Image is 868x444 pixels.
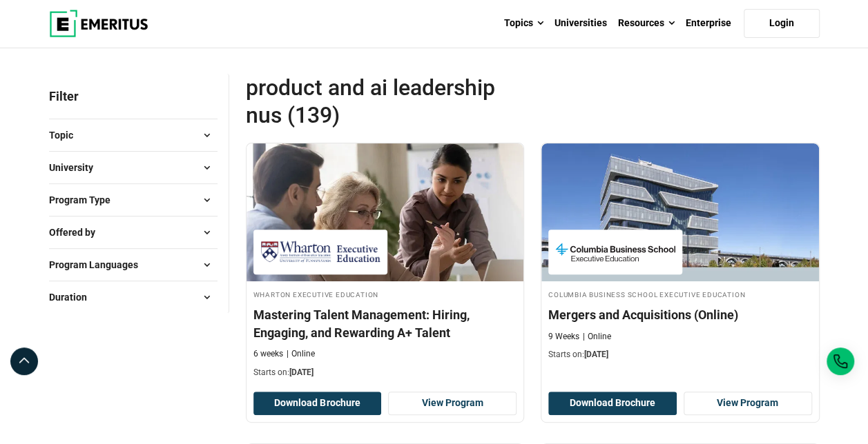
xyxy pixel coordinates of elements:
button: Download Brochure [253,392,382,415]
span: Duration [49,290,98,305]
button: Topic [49,125,218,145]
span: Program Type [49,192,122,208]
button: University [49,157,218,178]
span: Topic [49,128,84,143]
span: University [49,160,104,175]
p: Online [287,348,315,360]
img: Mastering Talent Management: Hiring, Engaging, and Rewarding A+ Talent | Online Human Resources C... [247,143,524,281]
button: Duration [49,287,218,307]
p: 9 Weeks [548,331,579,343]
h4: Mastering Talent Management: Hiring, Engaging, and Rewarding A+ Talent [253,306,517,341]
p: Filter [49,74,218,119]
button: Program Languages [49,254,218,275]
h4: Mergers and Acquisitions (Online) [548,306,812,323]
a: View Program [684,392,812,415]
p: 6 weeks [253,348,283,360]
button: Program Type [49,190,218,210]
p: Starts on: [253,367,517,379]
span: Program Languages [49,257,149,272]
p: Online [583,331,611,343]
span: product and ai leadership nus (139) [246,74,533,129]
a: Finance Course by Columbia Business School Executive Education - October 30, 2025 Columbia Busine... [541,143,819,368]
a: View Program [388,392,517,415]
p: Starts on: [548,349,812,361]
button: Download Brochure [548,392,677,415]
img: Columbia Business School Executive Education [555,236,675,268]
a: Human Resources Course by Wharton Executive Education - January 22, 2026 Wharton Executive Educat... [247,143,524,385]
span: [DATE] [584,350,608,359]
a: Login [744,9,820,38]
button: Offered by [49,222,218,243]
img: Wharton Executive Education [260,236,380,268]
h4: Columbia Business School Executive Education [548,288,812,300]
span: [DATE] [289,367,314,377]
img: Mergers and Acquisitions (Online) | Online Finance Course [541,143,819,281]
h4: Wharton Executive Education [253,288,517,300]
span: Offered by [49,225,106,240]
